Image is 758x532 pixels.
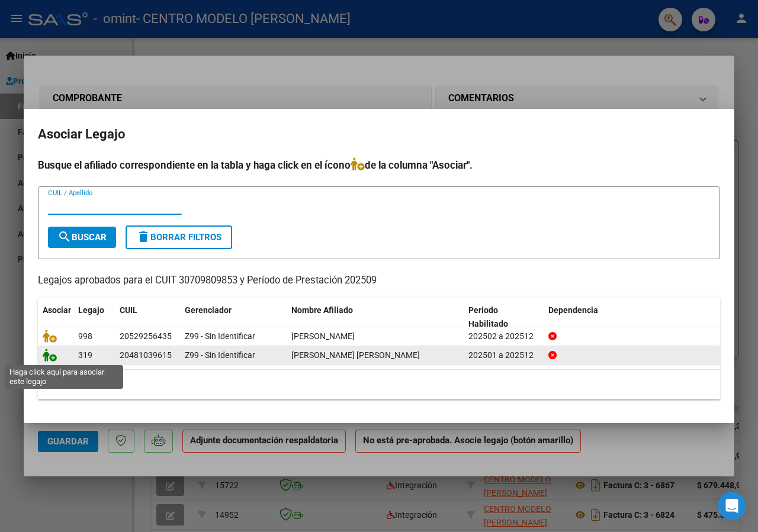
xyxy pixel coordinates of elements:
p: Legajos aprobados para el CUIT 30709809853 y Período de Prestación 202509 [38,273,720,288]
div: 20481039615 [120,349,172,362]
datatable-header-cell: Periodo Habilitado [464,298,544,337]
datatable-header-cell: Asociar [38,298,73,337]
mat-icon: delete [136,230,150,244]
datatable-header-cell: CUIL [115,298,180,337]
span: Legajo [78,305,104,315]
span: 998 [78,331,92,341]
div: Open Intercom Messenger [718,492,746,520]
datatable-header-cell: Legajo [73,298,115,337]
div: 2 registros [38,370,720,399]
button: Borrar Filtros [126,225,232,249]
span: Periodo Habilitado [468,305,508,328]
span: 319 [78,350,92,360]
mat-icon: search [57,230,72,244]
span: Dependencia [548,305,598,315]
span: SCHEK FEDERICO AGUSTIN [291,331,355,341]
span: BARRIENTOS THIAGO GABRIEL [291,350,420,360]
h4: Busque el afiliado correspondiente en la tabla y haga click en el ícono de la columna "Asociar". [38,157,720,173]
span: Asociar [43,305,71,315]
div: 20529256435 [120,330,172,343]
h2: Asociar Legajo [38,123,720,146]
span: Z99 - Sin Identificar [185,350,255,360]
div: 202501 a 202512 [468,349,539,362]
datatable-header-cell: Nombre Afiliado [287,298,464,337]
div: 202502 a 202512 [468,330,539,343]
datatable-header-cell: Gerenciador [180,298,287,337]
span: Borrar Filtros [136,232,221,243]
button: Buscar [48,227,116,248]
span: Nombre Afiliado [291,305,353,315]
span: Buscar [57,232,107,243]
span: CUIL [120,305,137,315]
span: Gerenciador [185,305,232,315]
datatable-header-cell: Dependencia [544,298,721,337]
span: Z99 - Sin Identificar [185,331,255,341]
